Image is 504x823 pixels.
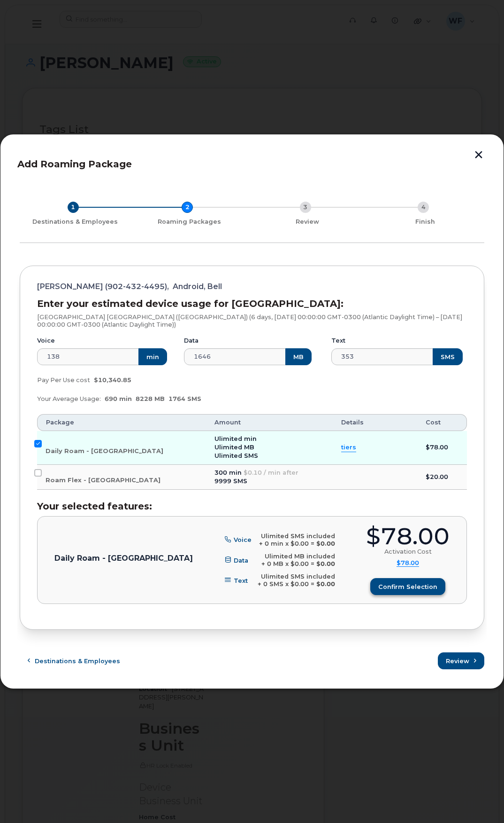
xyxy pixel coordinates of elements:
span: 300 min [214,469,242,476]
summary: tiers [341,443,356,452]
label: Text [331,337,345,345]
span: 1764 SMS [168,395,201,402]
span: $10,340.85 [94,376,131,384]
div: $78.00 [366,525,450,548]
b: $0.00 [316,540,335,547]
button: min [138,348,167,365]
span: 9999 SMS [214,478,247,485]
div: 1 [68,202,79,213]
span: Ulimited SMS [214,452,258,459]
button: Confirm selection [370,578,445,595]
h3: Your selected features: [37,501,467,511]
summary: $78.00 [397,559,419,567]
span: Data [234,557,248,564]
button: Review [438,652,484,669]
span: + 0 min x [259,540,289,547]
th: Package [37,414,206,431]
span: $0.00 = [290,580,314,588]
label: Data [184,337,199,345]
span: Roam Flex - [GEOGRAPHIC_DATA] [46,477,160,484]
span: Add Roaming Package [17,158,132,170]
th: Amount [206,414,333,431]
div: Review [252,218,363,226]
div: Finish [370,218,481,226]
td: $20.00 [417,465,467,490]
span: Your Average Usage: [37,395,101,402]
label: Voice [37,337,55,345]
span: + 0 SMS x [258,580,289,588]
span: 690 min [105,395,132,402]
span: Review [446,657,469,666]
b: $0.00 [316,580,335,588]
div: Destinations & Employees [23,218,127,226]
span: Text [234,577,248,584]
th: Details [333,414,417,431]
b: $0.00 [316,560,335,567]
p: Daily Roam - [GEOGRAPHIC_DATA] [54,555,193,562]
th: Cost [417,414,467,431]
span: $0.00 = [290,540,314,547]
span: Ulimited MB [214,444,254,451]
div: Activation Cost [384,548,432,556]
td: $78.00 [417,431,467,465]
input: Roam Flex - [GEOGRAPHIC_DATA] [34,469,42,477]
span: $0.10 / min after [244,469,298,476]
p: [GEOGRAPHIC_DATA] [GEOGRAPHIC_DATA] ([GEOGRAPHIC_DATA]) (6 days, [DATE] 00:00:00 GMT-0300 (Atlant... [37,314,467,328]
span: Pay Per Use cost [37,376,90,384]
div: 4 [418,202,429,213]
span: Ulimited min [214,435,257,442]
input: Daily Roam - [GEOGRAPHIC_DATA] [34,440,42,447]
h3: Enter your estimated device usage for [GEOGRAPHIC_DATA]: [37,298,467,309]
div: Ulimited MB included [261,553,335,560]
div: 3 [300,202,311,213]
span: + 0 MB x [261,560,289,567]
span: 8228 MB [136,395,165,402]
span: Android, Bell [173,283,222,290]
span: Confirm selection [378,582,437,591]
span: Voice [234,536,252,543]
span: $0.00 = [290,560,314,567]
div: Ulimited SMS included [259,533,335,540]
button: SMS [433,348,463,365]
span: Daily Roam - [GEOGRAPHIC_DATA] [46,447,163,455]
span: Destinations & Employees [35,657,120,666]
span: [PERSON_NAME] (902-432-4495), [37,283,169,290]
div: Ulimited SMS included [258,573,335,580]
button: Destinations & Employees [20,652,128,669]
button: MB [285,348,312,365]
